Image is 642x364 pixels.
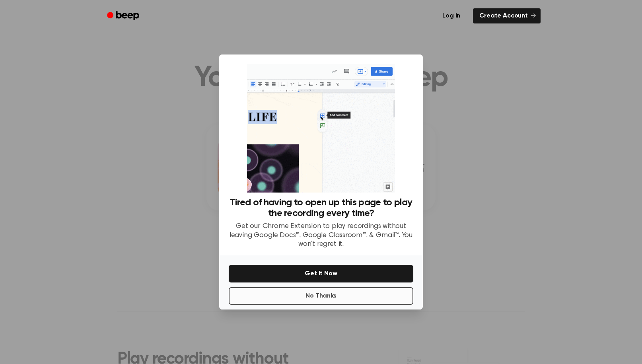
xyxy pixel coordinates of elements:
a: Beep [101,8,146,24]
img: Beep extension in action [247,64,395,193]
a: Create Account [473,8,541,23]
h3: Tired of having to open up this page to play the recording every time? [229,197,413,219]
button: Get It Now [229,265,413,282]
button: No Thanks [229,287,413,305]
a: Log in [434,7,468,25]
p: Get our Chrome Extension to play recordings without leaving Google Docs™, Google Classroom™, & Gm... [229,222,413,249]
